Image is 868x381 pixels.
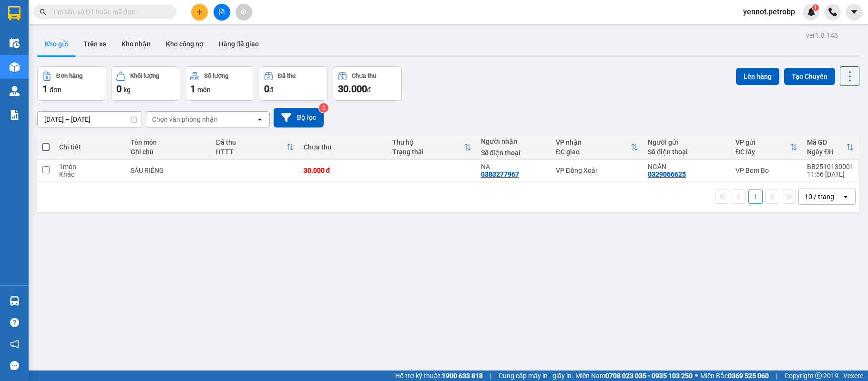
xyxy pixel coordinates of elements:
div: 10 / trang [805,192,834,201]
div: VP Bom Bo [735,167,797,174]
div: Trạng thái [392,148,464,156]
div: NGÂN [648,163,726,170]
span: message [10,361,19,370]
span: copyright [815,372,822,379]
span: Cung cấp máy in - giấy in: [499,370,573,381]
span: 1 [190,83,195,95]
button: Trên xe [76,32,114,55]
div: 30.000 đ [304,167,383,174]
th: Toggle SortBy [802,135,858,160]
img: warehouse-icon [10,62,20,72]
span: đ [269,86,273,94]
div: Ngày ĐH [807,148,846,156]
button: Tạo Chuyến [784,68,835,85]
div: Chưa thu [352,73,376,79]
span: ⚪️ [695,374,698,378]
button: Khối lượng0kg [111,66,180,101]
button: Đơn hàng1đơn [37,66,106,101]
button: caret-down [846,4,862,21]
sup: 2 [319,103,328,113]
img: icon-new-feature [807,8,816,16]
div: Đơn hàng [56,73,82,79]
div: Người gửi [648,138,726,146]
span: kg [123,86,131,94]
div: 11:56 [DATE] [807,170,854,178]
div: SẦU RIÊNG [131,167,206,174]
div: VP gửi [735,138,790,146]
strong: 0708 023 035 - 0935 103 250 [605,372,693,380]
button: Bộ lọc [274,108,324,127]
img: logo-vxr [8,6,20,21]
img: phone-icon [828,8,837,16]
svg: open [842,193,849,201]
span: đơn [50,86,61,94]
span: aim [240,9,247,15]
div: Số điện thoại [481,149,546,157]
div: Số lượng [204,73,228,79]
span: question-circle [10,318,19,327]
button: Đã thu0đ [259,66,328,101]
div: 1 món [59,163,121,170]
img: solution-icon [10,110,20,120]
th: Toggle SortBy [388,135,476,160]
div: ver 1.8.146 [806,30,838,41]
svg: open [256,116,264,123]
span: caret-down [850,8,858,16]
span: 0 [116,83,122,95]
button: 1 [748,190,763,204]
div: Thu hộ [392,138,464,146]
div: NA [481,163,546,170]
div: 0329066625 [648,170,686,178]
div: Chưa thu [304,143,383,151]
div: Người nhận [481,138,546,145]
img: warehouse-icon [10,86,20,96]
div: Khối lượng [130,73,159,79]
div: Tên món [131,138,206,146]
span: search [40,9,46,15]
span: đ [367,86,371,94]
div: HTTT [216,148,286,156]
div: Đã thu [278,73,296,79]
strong: 1900 633 818 [442,372,483,380]
strong: 0369 525 060 [728,372,769,380]
th: Toggle SortBy [211,135,299,160]
div: 0383277967 [481,170,519,178]
span: plus [196,9,203,15]
div: BB2510130001 [807,163,854,170]
img: warehouse-icon [10,38,20,48]
div: ĐC lấy [735,148,790,156]
span: Miền Bắc [700,370,769,381]
span: 0 [264,83,269,95]
span: 1 [42,83,48,95]
button: Kho gửi [37,32,76,55]
div: ĐC giao [556,148,631,156]
div: VP nhận [556,138,631,146]
div: Ghi chú [131,148,206,156]
span: file-add [218,9,225,15]
button: Hàng đã giao [211,32,266,55]
button: Chưa thu30.000đ [333,66,402,101]
span: | [776,370,777,381]
button: Lên hàng [736,68,779,85]
div: Khác [59,170,121,178]
div: Chi tiết [59,143,121,151]
button: Kho công nợ [158,32,211,55]
div: VP Đồng Xoài [556,167,638,174]
div: Số điện thoại [648,148,726,156]
button: Số lượng1món [185,66,254,101]
img: warehouse-icon [10,296,20,306]
span: Miền Nam [575,370,693,381]
button: Kho nhận [114,32,158,55]
th: Toggle SortBy [551,135,643,160]
input: Tìm tên, số ĐT hoặc mã đơn [52,7,165,17]
span: 30.000 [338,83,367,95]
div: Chọn văn phòng nhận [152,115,218,124]
button: aim [235,4,252,21]
input: Select a date range. [38,112,142,127]
div: Đã thu [216,138,286,146]
span: | [490,370,491,381]
span: Hỗ trợ kỹ thuật: [395,370,483,381]
button: file-add [214,4,230,21]
span: món [197,86,211,94]
sup: 1 [812,4,819,11]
